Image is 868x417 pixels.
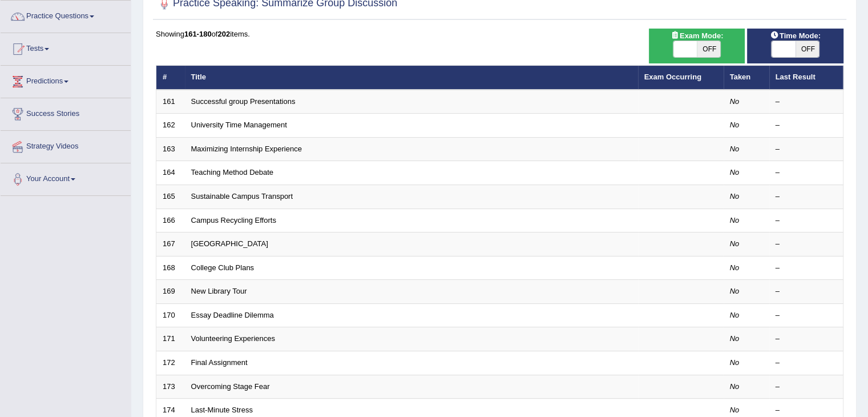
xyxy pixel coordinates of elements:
[156,137,185,161] td: 163
[156,29,843,39] div: Showing of items.
[1,98,131,127] a: Success Stories
[185,66,638,90] th: Title
[776,215,837,226] div: –
[730,97,740,106] em: No
[191,263,255,272] a: College Club Plans
[191,216,276,224] a: Campus Recycling Efforts
[156,185,185,209] td: 165
[730,145,740,153] em: No
[730,287,740,295] em: No
[769,66,843,90] th: Last Result
[776,382,837,392] div: –
[730,168,740,177] em: No
[776,167,837,178] div: –
[1,163,131,192] a: Your Account
[796,41,819,57] span: OFF
[1,1,131,29] a: Practice Questions
[776,191,837,202] div: –
[730,406,740,414] em: No
[776,97,837,107] div: –
[156,375,185,399] td: 173
[191,287,247,295] a: New Library Tour
[730,311,740,319] em: No
[191,358,248,367] a: Final Assignment
[156,303,185,327] td: 170
[730,334,740,343] em: No
[156,209,185,232] td: 166
[730,121,740,129] em: No
[156,90,185,114] td: 161
[730,263,740,272] em: No
[191,382,270,391] a: Overcoming Stage Fear
[730,192,740,201] em: No
[730,216,740,224] em: No
[191,192,293,201] a: Sustainable Campus Transport
[191,406,253,414] a: Last-Minute Stress
[724,66,769,90] th: Taken
[156,351,185,375] td: 172
[730,239,740,248] em: No
[156,232,185,256] td: 167
[156,114,185,138] td: 162
[156,327,185,351] td: 171
[191,311,274,319] a: Essay Deadline Dilemma
[730,382,740,391] em: No
[666,30,728,42] span: Exam Mode:
[1,66,131,94] a: Predictions
[776,358,837,368] div: –
[644,73,701,81] a: Exam Occurring
[191,168,274,177] a: Teaching Method Debate
[1,131,131,159] a: Strategy Videos
[776,120,837,131] div: –
[649,29,745,63] div: Show exams occurring in exams
[156,66,185,90] th: #
[191,97,296,106] a: Successful group Presentations
[156,280,185,304] td: 169
[217,30,230,38] b: 202
[776,239,837,250] div: –
[191,239,268,248] a: [GEOGRAPHIC_DATA]
[697,41,721,57] span: OFF
[776,144,837,155] div: –
[156,161,185,185] td: 164
[1,33,131,62] a: Tests
[766,30,825,42] span: Time Mode:
[730,358,740,367] em: No
[156,256,185,280] td: 168
[776,263,837,274] div: –
[184,30,212,38] b: 161-180
[191,145,302,153] a: Maximizing Internship Experience
[776,310,837,321] div: –
[776,286,837,297] div: –
[776,334,837,344] div: –
[776,405,837,416] div: –
[191,334,275,343] a: Volunteering Experiences
[191,121,287,129] a: University Time Management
